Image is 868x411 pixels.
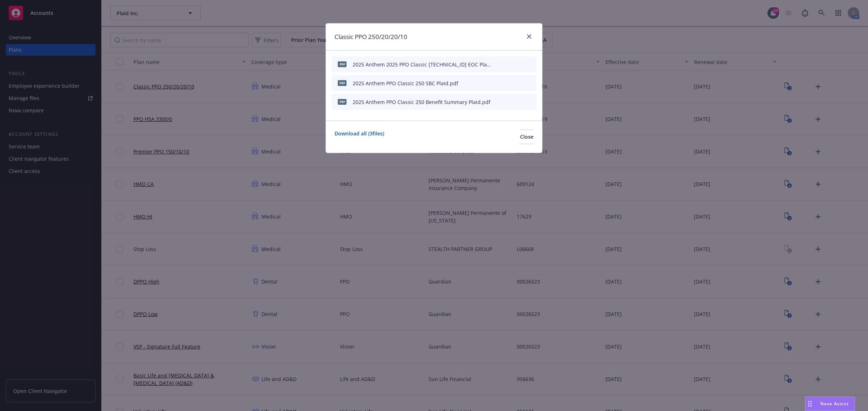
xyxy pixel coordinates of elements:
[335,32,407,42] h1: Classic PPO 250/20/20/10
[353,61,491,68] div: 2025 Anthem 2025 PPO Classic [TECHNICAL_ID] EOC Plaid.pdf
[520,130,533,144] button: Close
[528,98,533,106] button: archive file
[520,133,533,140] span: Close
[515,61,522,68] button: preview file
[338,80,346,86] span: pdf
[515,79,522,87] button: preview file
[525,32,533,41] a: close
[504,98,510,106] button: download file
[353,79,458,87] div: 2025 Anthem PPO Classic 250 SBC Plaid.pdf
[353,98,490,106] div: 2025 Anthem PPO Classic 250 Benefit Summary Plaid.pdf
[504,61,510,68] button: download file
[528,61,533,68] button: archive file
[338,99,346,104] span: pdf
[335,130,384,144] a: Download all ( 3 files)
[528,79,533,87] button: archive file
[805,397,814,411] div: Drag to move
[515,98,522,106] button: preview file
[338,61,346,67] span: pdf
[504,79,510,87] button: download file
[805,397,855,411] button: Nova Assist
[820,401,849,407] span: Nova Assist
